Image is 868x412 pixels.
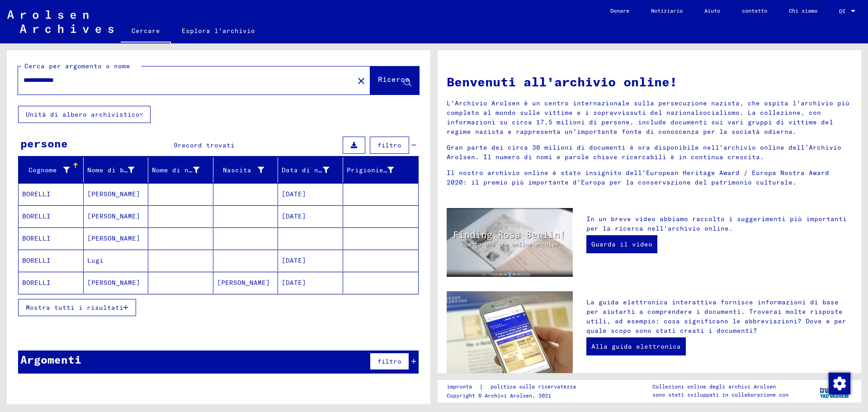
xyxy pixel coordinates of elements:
[447,382,479,392] a: impronta
[447,291,573,375] img: eguide.jpg
[213,157,278,183] mat-header-cell: Nascita
[447,392,551,399] font: Copyright © Archivi Arolsen, 2021
[19,157,84,183] mat-header-cell: Cognome
[20,137,68,150] font: persone
[651,7,683,14] font: Notiziario
[789,7,817,14] font: Chi siamo
[152,166,213,174] font: Nome di nascita
[22,190,51,198] font: BORELLI
[447,99,849,136] font: L'Archivio Arolsen è un centro internazionale sulla persecuzione nazista, che ospita l'archivio p...
[818,379,852,402] img: yv_logo.png
[370,66,419,95] button: Ricerca
[347,166,404,174] font: Prigioniero n.
[18,299,136,316] button: Mostra tutti i risultati
[352,71,370,90] button: Chiaro
[174,141,178,149] font: 9
[22,256,51,265] font: BORELLI
[447,74,677,90] font: Benvenuti all'archivio online!
[377,141,401,149] font: filtro
[610,7,629,14] font: Donare
[447,383,472,390] font: impronta
[148,157,213,183] mat-header-cell: Nome di nascita
[591,240,652,248] font: Guarda il video
[87,190,140,198] font: [PERSON_NAME]
[829,373,850,394] img: Modifica consenso
[278,157,343,183] mat-header-cell: Data di nascita
[652,383,776,390] font: Collezioni online degli archivi Arolsen
[217,163,278,177] div: Nascita
[20,353,81,366] font: Argomenti
[483,382,587,392] a: politica sulla riservatezza
[282,256,306,265] font: [DATE]
[377,357,401,365] font: filtro
[26,110,140,118] font: Unità di albero archivistico
[22,163,83,177] div: Cognome
[22,234,51,242] font: BORELLI
[18,106,151,123] button: Unità di albero archivistico
[652,391,788,398] font: sono stati sviluppati in collaborazione con
[479,383,483,391] font: |
[343,157,419,183] mat-header-cell: Prigioniero n.
[378,75,410,84] font: Ricerca
[742,7,767,14] font: contatto
[370,353,409,370] button: filtro
[26,303,123,312] font: Mostra tutti i risultati
[591,342,681,350] font: Alla guida elettronica
[356,76,367,86] mat-icon: close
[586,215,847,232] font: In un breve video abbiamo raccolto i suggerimenti più importanti per la ricerca nell'archivio onl...
[704,7,720,14] font: Aiuto
[121,20,171,43] a: Cercare
[171,20,266,42] a: Esplora l'archivio
[22,279,51,287] font: BORELLI
[586,298,846,335] font: La guida elettronica interattiva fornisce informazioni di base per aiutarti a comprendere i docum...
[87,166,156,174] font: Nome di battesimo
[447,143,841,161] font: Gran parte dei circa 30 milioni di documenti è ora disponibile nell'archivio online dell'Archivio...
[84,157,149,183] mat-header-cell: Nome di battesimo
[370,137,409,154] button: filtro
[282,190,306,198] font: [DATE]
[152,163,213,177] div: Nome di nascita
[223,166,251,174] font: Nascita
[347,163,408,177] div: Prigioniero n.
[447,169,829,186] font: Il nostro archivio online è stato insignito dell'European Heritage Award / Europa Nostra Award 20...
[87,163,148,177] div: Nome di battesimo
[447,208,573,277] img: video.jpg
[839,8,845,14] font: DI
[828,372,850,394] div: Modifica consenso
[586,337,686,355] a: Alla guida elettronica
[87,234,140,242] font: [PERSON_NAME]
[182,27,255,35] font: Esplora l'archivio
[7,10,113,33] img: Arolsen_neg.svg
[282,212,306,220] font: [DATE]
[22,212,51,220] font: BORELLI
[132,27,160,35] font: Cercare
[282,163,343,177] div: Data di nascita
[87,279,140,287] font: [PERSON_NAME]
[87,212,140,220] font: [PERSON_NAME]
[217,279,270,287] font: [PERSON_NAME]
[491,383,576,390] font: politica sulla riservatezza
[87,256,104,265] font: Lugi
[586,235,657,253] a: Guarda il video
[282,166,343,174] font: Data di nascita
[28,166,57,174] font: Cognome
[178,141,235,149] font: record trovati
[282,279,306,287] font: [DATE]
[24,62,130,70] font: Cerca per argomento o nome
